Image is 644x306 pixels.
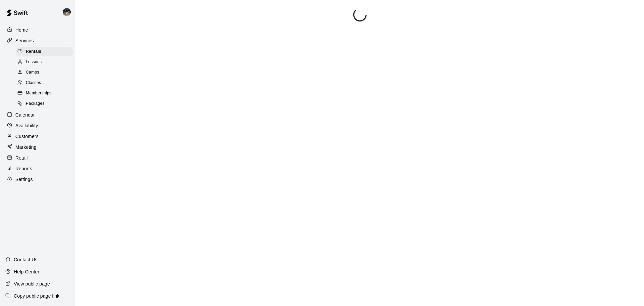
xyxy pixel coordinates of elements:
[14,268,39,275] p: Help Center
[16,88,75,99] a: Memberships
[16,47,73,56] div: Rentals
[26,48,41,55] span: Rentals
[15,144,37,150] p: Marketing
[26,100,45,107] span: Packages
[15,133,39,140] p: Customers
[63,8,71,16] img: Nolan Gilbert
[16,68,73,77] div: Camps
[5,121,70,131] a: Availability
[16,99,75,109] a: Packages
[16,57,75,67] a: Lessons
[5,110,70,120] a: Calendar
[16,57,73,67] div: Lessons
[16,78,73,88] div: Classes
[16,78,75,88] a: Classes
[5,142,70,152] a: Marketing
[61,5,75,19] div: Nolan Gilbert
[14,293,59,299] p: Copy public page link
[15,155,28,161] p: Retail
[26,90,51,97] span: Memberships
[5,36,70,46] a: Services
[15,112,35,118] p: Calendar
[15,37,34,44] p: Services
[5,131,70,141] a: Customers
[5,25,70,35] a: Home
[26,69,39,76] span: Camps
[15,122,38,129] p: Availability
[14,256,38,263] p: Contact Us
[5,164,70,174] a: Reports
[16,89,73,98] div: Memberships
[5,153,70,163] a: Retail
[5,174,70,184] a: Settings
[15,165,32,172] p: Reports
[16,68,75,78] a: Camps
[16,46,75,57] a: Rentals
[26,80,41,86] span: Classes
[26,59,42,65] span: Lessons
[15,27,28,33] p: Home
[14,280,50,287] p: View public page
[16,99,73,108] div: Packages
[15,176,33,183] p: Settings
